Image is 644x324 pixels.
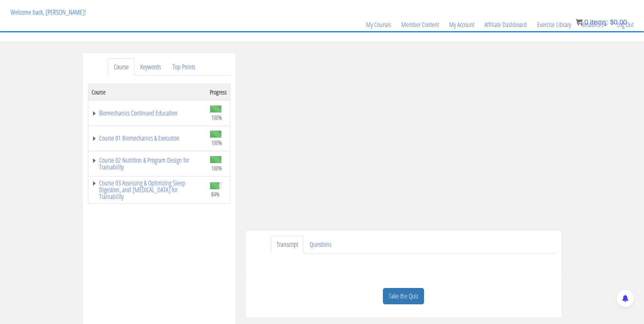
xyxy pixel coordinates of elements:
a: Log Out [612,8,639,41]
a: Top Points [167,58,201,76]
span: $ [610,18,614,26]
span: 0 [584,18,588,26]
a: Biomechanics Continued Education [92,110,203,116]
th: Course [88,84,206,100]
a: Member Content [396,8,444,41]
th: Progress [206,84,231,100]
a: Transcript [271,236,303,253]
a: Course 03 Assessing & Optimizing Sleep Digestion, and [MEDICAL_DATA] for Trainability [92,180,203,200]
span: 100% [211,164,222,172]
span: 100% [211,114,222,121]
a: My Courses [361,8,396,41]
span: items: [590,18,608,26]
a: Resources [576,8,612,41]
span: 100% [211,139,222,146]
a: My Account [444,8,479,41]
a: 0 items: $0.00 [576,18,627,26]
a: Take the Quiz [383,288,424,305]
a: Course 01 Biomechanics & Execution [92,135,203,142]
a: Course 02 Nutrition & Program Design for Trainability [92,157,203,170]
a: Keywords [135,58,166,76]
a: Course [108,58,134,76]
a: Affiliate Dashboard [479,8,532,41]
a: Questions [304,236,337,253]
a: Exercise Library [532,8,576,41]
span: 84% [211,191,220,198]
bdi: 0.00 [610,18,627,26]
img: icon11.png [576,19,583,25]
